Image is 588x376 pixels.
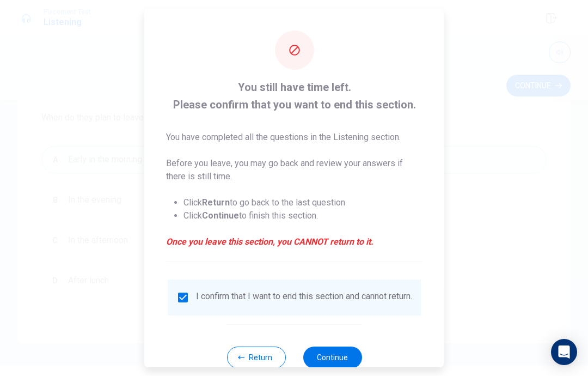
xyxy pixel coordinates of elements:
div: Open Intercom Messenger [551,339,577,365]
p: You have completed all the questions in the Listening section. [166,131,422,144]
button: Continue [303,347,362,368]
em: Once you leave this section, you CANNOT return to it. [166,235,422,248]
li: Click to go back to the last question [183,196,422,209]
div: I confirm that I want to end this section and cannot return. [196,291,412,304]
button: Return [226,347,285,368]
span: You still have time left. Please confirm that you want to end this section. [166,78,422,113]
p: Before you leave, you may go back and review your answers if there is still time. [166,157,422,183]
strong: Continue [202,210,239,221]
li: Click to finish this section. [183,209,422,222]
strong: Return [202,197,230,208]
